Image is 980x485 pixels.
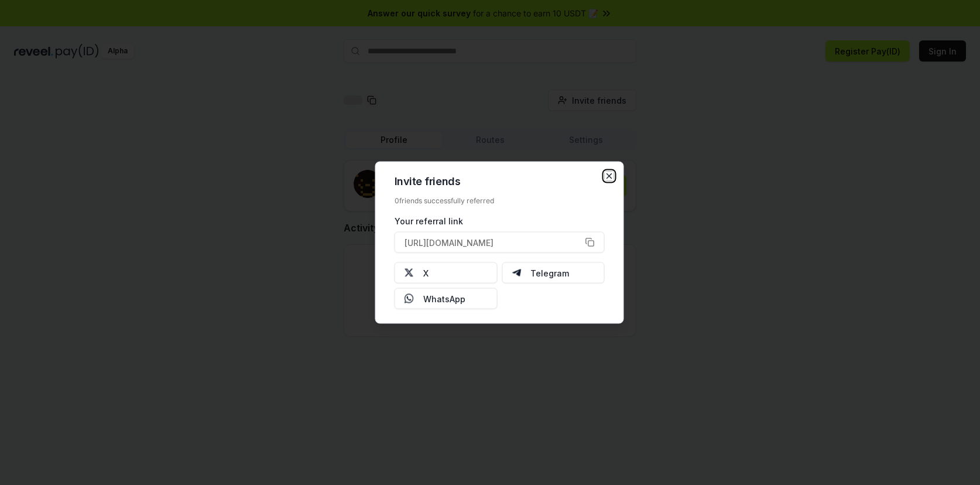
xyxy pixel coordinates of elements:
div: 0 friends successfully referred [395,196,605,206]
span: [URL][DOMAIN_NAME] [405,236,494,248]
button: Telegram [502,262,605,284]
button: WhatsApp [395,288,498,309]
img: Telegram [512,268,521,278]
img: Whatsapp [405,294,414,303]
img: X [405,268,414,278]
h2: Invite friends [395,176,605,187]
button: [URL][DOMAIN_NAME] [395,232,605,253]
div: Your referral link [395,215,605,227]
button: X [395,262,498,284]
